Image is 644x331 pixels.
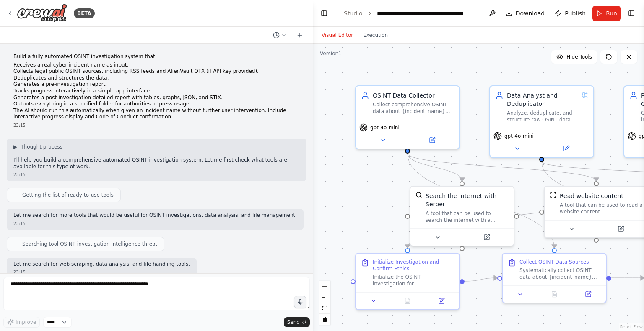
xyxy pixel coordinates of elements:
[13,172,300,178] div: 23:15
[13,62,300,69] li: Receives a real cyber incident name as input.
[355,85,460,149] div: OSINT Data CollectorCollect comprehensive OSINT data about {incident_name} from multiple legal pu...
[13,144,62,150] button: ▶Thought process
[13,95,300,101] li: Generates a post-investigation detailed report with tables, graphs, JSON, and STIX.
[519,267,601,280] div: Systematically collect OSINT data about {incident_name} from multiple legal public sources: 1. Se...
[13,157,300,170] p: I'll help you build a comprehensive automated OSINT investigation system. Let me first check what...
[287,319,300,326] span: Send
[318,8,330,19] button: Hide left sidebar
[403,153,558,248] g: Edge from 676a6b70-de47-4f59-8062-370281d1c167 to 2c2aaedf-ed81-47d9-9b71-ce3a163e065f
[319,292,330,303] button: zoom out
[17,4,67,23] img: Logo
[426,210,509,223] div: A tool that can be used to search the internet with a search_query. Supports different search typ...
[370,124,400,131] span: gpt-4o-mini
[319,281,330,292] button: zoom in
[22,241,157,247] span: Searching tool OSINT investigation intelligence threat
[13,212,297,219] p: Let me search for more tools that would be useful for OSINT investigations, data analysis, and fi...
[13,88,300,95] li: Tracks progress interactively in a simple app interface.
[426,192,509,208] div: Search the internet with Serper
[519,259,589,265] div: Collect OSINT Data Sources
[319,303,330,314] button: fit view
[620,325,643,329] a: React Flow attribution
[626,8,637,19] button: Show right sidebar
[13,261,190,268] p: Let me search for web scraping, data analysis, and file handling tools.
[465,274,497,285] g: Edge from fd4e27a6-b8c2-441b-9684-42aa86e77f87 to 2c2aaedf-ed81-47d9-9b71-ce3a163e065f
[592,6,621,21] button: Run
[507,91,578,108] div: Data Analyst and Deduplicator
[489,85,594,158] div: Data Analyst and DeduplicatorAnalyze, deduplicate, and structure raw OSINT data about {incident_n...
[22,192,114,198] span: Getting the list of ready-to-use tools
[13,68,300,75] li: Collects legal public OSINT sources, including RSS feeds and AlienVault OTX (if API key provided).
[502,6,548,21] button: Download
[560,202,643,215] div: A tool that can be used to read a website content.
[373,259,454,272] div: Initialize Investigation and Confirm Ethics
[13,81,300,88] li: Generates a pre-investigation report.
[21,144,62,150] span: Thought process
[319,281,330,325] div: React Flow controls
[566,54,592,60] span: Hide Tools
[13,75,300,82] li: Deduplicates and structures the data.
[294,296,306,308] button: Click to speak your automation idea
[344,9,464,18] nav: breadcrumb
[504,133,534,139] span: gpt-4o-mini
[403,153,600,181] g: Edge from 676a6b70-de47-4f59-8062-370281d1c167 to 13c52b88-e3e3-4ff4-89e0-b86c2a3474eb
[502,253,607,303] div: Collect OSINT Data SourcesSystematically collect OSINT data about {incident_name} from multiple l...
[543,144,590,154] button: Open in side panel
[13,54,300,60] p: Build a fully automated OSINT investigation system that:
[13,144,17,150] span: ▶
[13,122,300,128] div: 23:15
[551,6,589,21] button: Publish
[13,269,190,275] div: 23:15
[537,289,572,299] button: No output available
[344,10,363,17] a: Studio
[317,30,358,40] button: Visual Editor
[320,50,342,57] div: Version 1
[16,319,36,326] span: Improve
[3,317,40,328] button: Improve
[611,274,644,282] g: Edge from 2c2aaedf-ed81-47d9-9b71-ce3a163e065f to 25d67e87-2667-4431-b11c-ddb873831780
[606,9,617,18] span: Run
[293,30,306,40] button: Start a new chat
[403,153,466,181] g: Edge from 676a6b70-de47-4f59-8062-370281d1c167 to dd47f30c-66ca-4f78-8892-38ff412e5603
[355,253,460,310] div: Initialize Investigation and Confirm EthicsInitialize the OSINT investigation for {incident_name}...
[13,101,300,108] li: Outputs everything in a specified folder for authorities or press usage.
[270,30,290,40] button: Switch to previous chat
[284,317,310,327] button: Send
[565,9,586,18] span: Publish
[13,108,300,121] p: The AI should run this automatically when given an incident name without further user interventio...
[358,30,393,40] button: Execution
[427,296,456,306] button: Open in side panel
[373,91,454,100] div: OSINT Data Collector
[550,192,556,198] img: ScrapeWebsiteTool
[74,8,95,18] div: BETA
[574,289,602,299] button: Open in side panel
[463,232,510,242] button: Open in side panel
[551,50,597,64] button: Hide Tools
[390,296,426,306] button: No output available
[373,101,454,115] div: Collect comprehensive OSINT data about {incident_name} from multiple legal public sources includi...
[373,274,454,287] div: Initialize the OSINT investigation for {incident_name} by: 1. Confirming adherence to ethical OSI...
[410,186,514,246] div: SerperDevToolSearch the internet with SerperA tool that can be used to search the internet with a...
[13,221,297,227] div: 23:15
[319,314,330,325] button: toggle interactivity
[507,110,578,123] div: Analyze, deduplicate, and structure raw OSINT data about {incident_name} to create clean, organiz...
[560,192,623,200] div: Read website content
[415,192,422,198] img: SerperDevTool
[408,135,456,145] button: Open in side panel
[516,9,545,18] span: Download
